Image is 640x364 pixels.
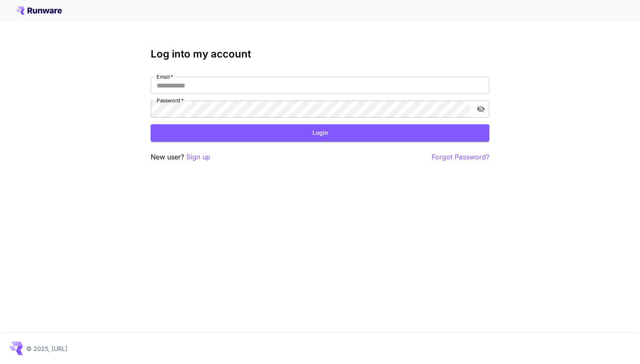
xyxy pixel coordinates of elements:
[151,48,489,60] h3: Log into my account
[26,344,67,353] p: © 2025, [URL]
[432,152,489,162] button: Forgot Password?
[473,101,488,117] button: toggle password visibility
[157,97,184,104] label: Password
[157,73,173,80] label: Email
[186,152,210,162] button: Sign up
[151,124,489,142] button: Login
[151,152,210,162] p: New user?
